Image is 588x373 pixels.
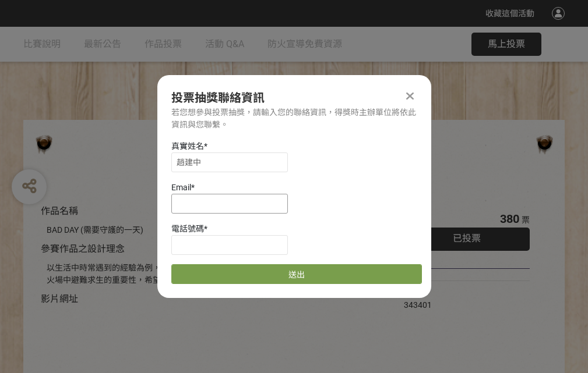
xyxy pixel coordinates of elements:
[23,38,61,49] span: 比賽說明
[23,27,61,62] a: 比賽說明
[171,106,417,131] div: 若您想參與投票抽獎，請輸入您的聯絡資訊，得獎時主辦單位將依此資訊與您聯繫。
[205,27,244,62] a: 活動 Q&A
[267,38,342,49] span: 防火宣導免費資源
[41,205,78,216] span: 作品名稱
[453,233,481,244] span: 已投票
[145,38,182,49] span: 作品投票
[488,38,525,49] span: 馬上投票
[522,215,530,225] span: 票
[41,243,125,254] span: 參賽作品之設計理念
[171,224,204,233] span: 電話號碼
[84,27,121,62] a: 最新公告
[435,287,493,299] iframe: Facebook Share
[267,27,342,62] a: 防火宣導免費資源
[41,293,78,304] span: 影片網址
[485,9,534,18] span: 收藏這個活動
[471,33,541,56] button: 馬上投票
[205,38,244,49] span: 活動 Q&A
[171,264,422,284] button: 送出
[145,27,182,62] a: 作品投票
[171,89,417,106] div: 投票抽獎聯絡資訊
[171,141,204,151] span: 真實姓名
[171,183,191,192] span: Email
[500,212,519,226] span: 380
[47,262,369,286] div: 以生活中時常遇到的經驗為例，透過對比的方式宣傳住宅用火災警報器、家庭逃生計畫及火場中避難求生的重要性，希望透過趣味的短影音讓更多人認識到更多的防火觀念。
[84,38,121,49] span: 最新公告
[47,224,369,236] div: BAD DAY (需要守護的一天)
